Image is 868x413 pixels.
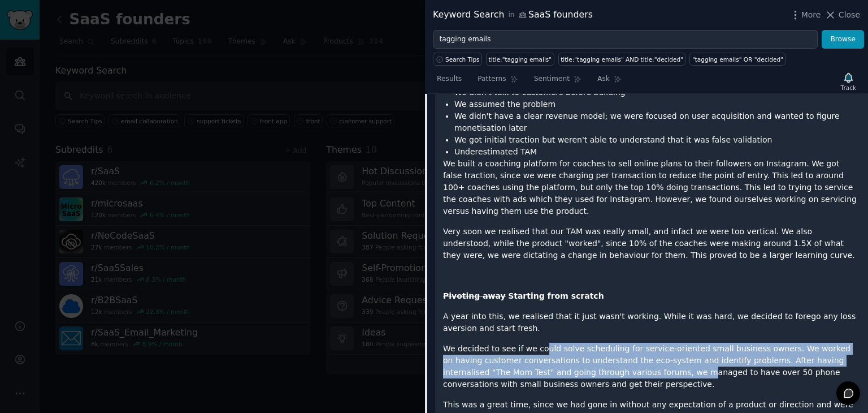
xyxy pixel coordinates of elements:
[478,74,506,84] span: Patterns
[454,146,860,158] li: Underestimated TAM
[437,74,462,84] span: Results
[454,110,860,134] li: We didn't have a clear revenue model; we were focused on user acquisition and wanted to figure mo...
[443,291,506,300] del: Pivoting away
[454,134,860,146] li: We got initial traction but weren't able to understand that it was false validation
[530,70,585,93] a: Sentiment
[839,9,860,21] span: Close
[597,74,610,84] span: Ask
[443,158,860,217] p: We built a coaching platform for coaches to sell online plans to their followers on Instagram. We...
[689,53,785,66] a: "tagging emails" OR "decided"
[561,55,683,63] div: title:"tagging emails" AND title:"decided"
[443,311,860,334] p: A year into this, we realised that it just wasn't working. While it was hard, we decided to foreg...
[433,53,482,66] button: Search Tips
[841,84,856,92] div: Track
[445,55,480,63] span: Search Tips
[822,30,864,49] button: Browse
[443,343,860,390] p: We decided to see if we could solve scheduling for service-oriented small business owners. We wor...
[433,8,593,22] div: Keyword Search SaaS founders
[692,55,783,63] div: "tagging emails" OR "decided"
[534,74,570,84] span: Sentiment
[593,70,626,93] a: Ask
[454,98,860,110] li: We assumed the problem
[508,291,604,300] strong: Starting from scratch
[443,226,860,261] p: Very soon we realised that our TAM was really small, and infact we were too vertical. We also und...
[443,270,860,282] p: ​
[801,9,821,21] span: More
[486,53,554,66] a: title:"tagging emails"
[433,70,466,93] a: Results
[508,10,514,20] span: in
[558,53,686,66] a: title:"tagging emails" AND title:"decided"
[837,70,860,93] button: Track
[433,30,818,49] input: Try a keyword related to your business
[824,9,860,21] button: Close
[789,9,821,21] button: More
[474,70,522,93] a: Patterns
[489,55,552,63] div: title:"tagging emails"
